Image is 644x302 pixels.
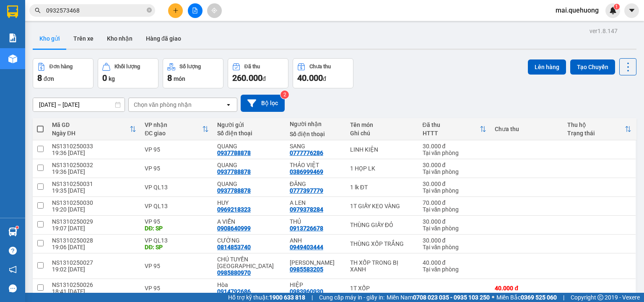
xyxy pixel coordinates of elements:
[168,3,183,18] button: plus
[387,293,490,302] span: Miền Nam
[145,203,209,209] div: VP QL13
[350,240,414,247] div: THÙNG XỐP TRẮNG
[567,121,625,128] div: Thu hộ
[46,6,145,15] input: Tìm tên, số ĐT hoặc mã đơn
[217,256,281,269] div: CHÚ TUYẾN THUẾ
[217,130,281,137] div: Số điện thoại
[52,266,136,273] div: 19:02 [DATE]
[9,284,17,292] span: message
[145,184,209,191] div: VP QL13
[350,165,414,172] div: 1 HỌP LK
[423,121,480,128] div: Đã thu
[570,59,615,75] button: Tạo Chuyến
[312,293,313,302] span: |
[290,131,342,137] div: Số điện thoại
[423,168,487,175] div: Tại văn phòng
[52,237,136,244] div: NS1310250028
[423,218,487,225] div: 30.000 đ
[145,146,209,153] div: VP 95
[290,199,342,206] div: A LEN
[549,5,605,15] span: mai.quehuong
[49,64,73,70] div: Đơn hàng
[139,28,188,49] button: Hàng đã giao
[290,187,323,194] div: 0777397779
[52,244,136,250] div: 19:06 [DATE]
[207,3,222,18] button: aim
[418,118,491,140] th: Toggle SortBy
[423,206,487,213] div: Tại văn phòng
[423,244,487,250] div: Tại văn phòng
[293,58,353,88] button: Chưa thu40.000đ
[167,73,172,83] span: 8
[217,288,251,295] div: 0914792686
[217,199,281,206] div: HUY
[290,266,323,273] div: 0985583205
[217,150,251,156] div: 0937788878
[52,168,136,175] div: 19:36 [DATE]
[217,244,251,250] div: 0814853740
[52,181,136,187] div: NS1310250031
[217,281,281,288] div: Hòa
[290,237,342,244] div: ANH
[217,237,281,244] div: CƯỜNG
[563,118,636,140] th: Toggle SortBy
[528,59,566,75] button: Lên hàng
[163,58,223,88] button: Số lượng8món
[52,187,136,194] div: 19:35 [DATE]
[33,58,93,88] button: Đơn hàng8đơn
[290,259,342,266] div: TỐ UYÊN
[52,162,136,168] div: NS1310250032
[290,244,323,250] div: 0949403444
[423,266,487,273] div: Tại văn phòng
[624,3,639,18] button: caret-down
[350,121,414,128] div: Tên món
[241,95,285,112] button: Bộ lọc
[290,162,342,168] div: THẢO VIỆT
[217,162,281,168] div: QUANG
[217,225,251,232] div: 0908640999
[492,296,494,299] span: ⚪️
[280,90,289,99] sup: 2
[217,181,281,187] div: QUANG
[145,165,209,172] div: VP 95
[98,58,158,88] button: Khối lượng0kg
[350,184,414,191] div: 1 lk ĐT
[179,64,201,70] div: Số lượng
[217,168,251,175] div: 0937788878
[217,187,251,194] div: 0937788878
[67,28,100,49] button: Trên xe
[211,8,217,13] span: aim
[147,8,152,13] span: close-circle
[290,218,342,225] div: THỦ
[423,150,487,156] div: Tại văn phòng
[323,75,326,82] span: đ
[423,162,487,168] div: 30.000 đ
[173,8,179,13] span: plus
[217,218,281,225] div: A VIỄN
[52,281,136,288] div: NS1310250026
[145,285,209,292] div: VP 95
[44,75,54,82] span: đơn
[33,98,125,111] input: Select a date range.
[228,293,305,302] span: Hỗ trợ kỹ thuật:
[8,54,17,63] img: warehouse-icon
[290,121,342,127] div: Người nhận
[217,143,281,150] div: QUANG
[496,293,557,302] span: Miền Bắc
[290,206,323,213] div: 0979378284
[495,126,559,132] div: Chưa thu
[52,130,130,137] div: Ngày ĐH
[9,247,17,255] span: question-circle
[413,294,490,301] strong: 0708 023 035 - 0935 103 250
[7,5,18,18] img: logo-vxr
[350,130,414,137] div: Ghi chú
[290,143,342,150] div: SANG
[609,7,617,14] img: icon-new-feature
[423,237,487,244] div: 30.000 đ
[145,237,209,244] div: VP QL13
[100,28,139,49] button: Kho nhận
[423,181,487,187] div: 30.000 đ
[628,7,636,14] span: caret-down
[589,26,618,36] div: ver 1.8.147
[290,281,342,288] div: HIỆP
